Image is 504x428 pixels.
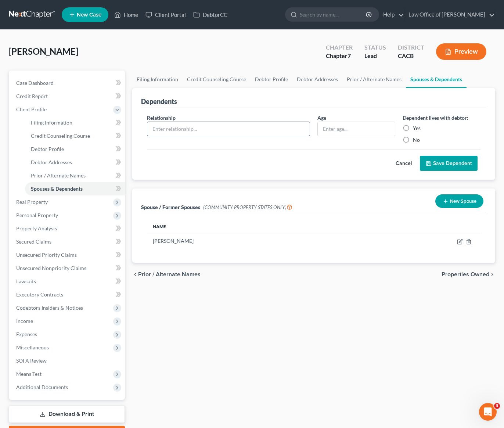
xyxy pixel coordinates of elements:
iframe: Intercom live chat [479,403,497,421]
div: Lead [364,52,386,60]
a: Prior / Alternate Names [25,169,125,182]
span: Unsecured Priority Claims [16,252,77,258]
span: Income [16,318,33,324]
a: Home [111,8,142,21]
span: Spouses & Dependents [31,186,83,192]
a: Client Portal [142,8,190,21]
th: Name [147,219,361,234]
div: CACB [398,52,424,60]
a: Case Dashboard [10,76,125,90]
label: Age [317,114,326,122]
input: Enter age... [318,122,395,136]
span: 3 [494,403,500,409]
span: Debtor Addresses [31,159,72,165]
a: Unsecured Priority Claims [10,248,125,262]
div: Chapter [326,43,353,52]
input: Enter relationship... [147,122,310,136]
span: Client Profile [16,106,47,112]
span: Debtor Profile [31,146,64,152]
a: Filing Information [25,116,125,129]
div: Dependents [141,97,177,106]
a: DebtorCC [190,8,231,21]
input: Search by name... [300,8,367,21]
label: No [413,136,420,144]
i: chevron_left [132,271,138,277]
span: Executory Contracts [16,291,63,298]
label: Yes [413,125,421,132]
span: SOFA Review [16,357,47,364]
span: Credit Counseling Course [31,133,90,139]
span: Credit Report [16,93,48,99]
span: Spouse / Former Spouses [141,204,200,210]
a: Executory Contracts [10,288,125,301]
span: Properties Owned [442,271,489,277]
a: Debtor Addresses [25,156,125,169]
a: Law Office of [PERSON_NAME] [405,8,495,21]
span: Unsecured Nonpriority Claims [16,265,86,271]
a: Unsecured Nonpriority Claims [10,262,125,275]
a: SOFA Review [10,354,125,367]
button: Preview [436,43,486,60]
a: Spouses & Dependents [25,182,125,195]
button: chevron_left Prior / Alternate Names [132,271,201,277]
span: Additional Documents [16,384,68,390]
div: Status [364,43,386,52]
a: Property Analysis [10,222,125,235]
a: Filing Information [132,71,183,88]
div: District [398,43,424,52]
span: Secured Claims [16,238,51,245]
a: Download & Print [9,406,125,423]
span: Means Test [16,371,42,377]
span: Expenses [16,331,37,337]
span: Lawsuits [16,278,36,284]
button: Properties Owned chevron_right [442,271,495,277]
a: Spouses & Dependents [406,71,467,88]
a: Credit Counseling Course [183,71,251,88]
a: Debtor Profile [25,143,125,156]
i: chevron_right [489,271,495,277]
button: New Spouse [435,194,483,208]
span: Prior / Alternate Names [138,271,201,277]
a: Credit Counseling Course [25,129,125,143]
span: [PERSON_NAME] [9,46,78,57]
span: Real Property [16,199,48,205]
button: Save Dependent [420,156,478,171]
div: Chapter [326,52,353,60]
a: Debtor Addresses [292,71,342,88]
a: Debtor Profile [251,71,292,88]
span: Personal Property [16,212,58,218]
span: 7 [348,52,351,59]
span: Miscellaneous [16,344,49,350]
span: Case Dashboard [16,80,54,86]
span: New Case [77,12,101,18]
a: Secured Claims [10,235,125,248]
a: Credit Report [10,90,125,103]
span: Filing Information [31,119,72,126]
a: Lawsuits [10,275,125,288]
span: Relationship [147,115,176,121]
span: Codebtors Insiders & Notices [16,305,83,311]
button: Cancel [388,156,420,171]
a: Help [379,8,404,21]
span: Prior / Alternate Names [31,172,86,179]
span: (COMMUNITY PROPERTY STATES ONLY) [203,204,292,210]
td: [PERSON_NAME] [147,234,361,248]
label: Dependent lives with debtor: [403,114,468,122]
a: Prior / Alternate Names [342,71,406,88]
span: Property Analysis [16,225,57,231]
